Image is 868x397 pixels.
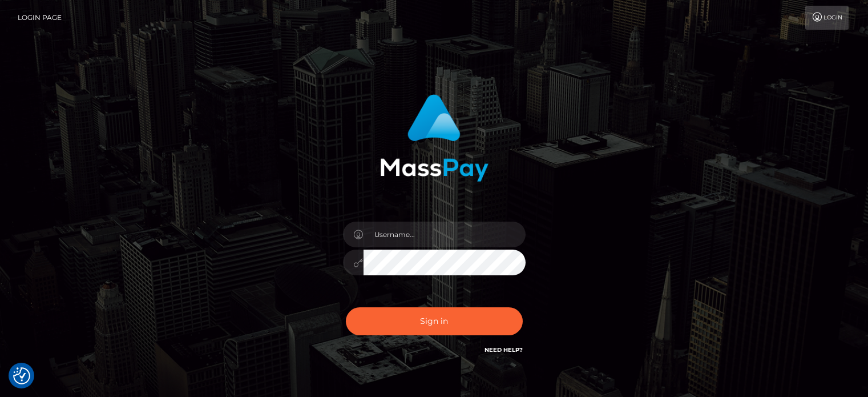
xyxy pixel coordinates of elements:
a: Login Page [18,6,62,30]
img: Revisit consent button [13,367,30,384]
button: Consent Preferences [13,367,30,384]
input: Username... [364,222,526,247]
a: Login [805,6,849,30]
img: MassPay Login [380,94,488,182]
a: Need Help? [485,346,523,354]
button: Sign in [346,307,523,335]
